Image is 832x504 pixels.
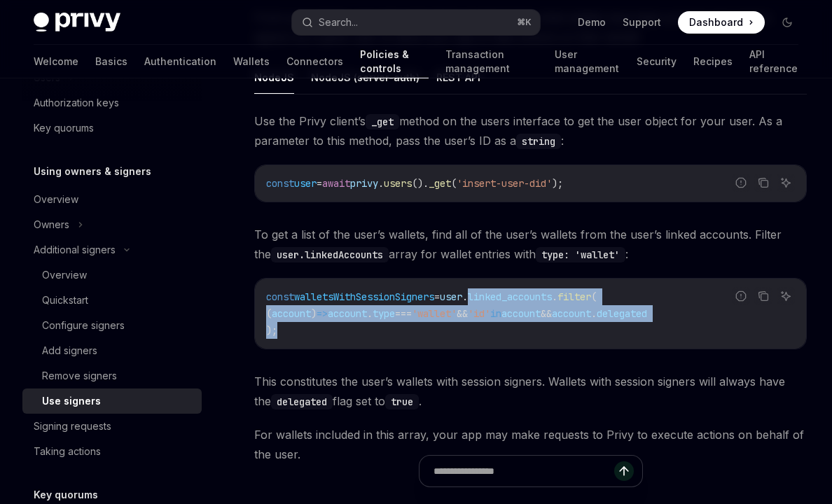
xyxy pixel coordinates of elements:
[373,307,395,320] span: type
[328,307,367,320] span: account
[434,290,440,303] span: =
[233,45,270,78] a: Wallets
[490,307,501,320] span: in
[395,307,412,320] span: ===
[34,418,111,435] div: Signing requests
[22,313,202,338] a: Configure signers
[689,15,743,29] span: Dashboard
[693,45,733,78] a: Recipes
[541,307,552,320] span: &&
[555,45,620,78] a: User management
[271,394,333,409] code: delegated
[517,17,532,28] span: ⌘ K
[614,461,634,481] button: Send message
[292,10,539,35] button: Search...⌘K
[34,191,78,208] div: Overview
[266,290,294,303] span: const
[254,372,807,411] span: This constitutes the user’s wallets with session signers. Wallets with session signers will alway...
[22,262,202,288] a: Overview
[468,290,552,303] span: linked_accounts
[22,288,202,313] a: Quickstart
[266,324,277,337] span: );
[42,342,97,359] div: Add signers
[322,177,350,190] span: await
[385,394,419,409] code: true
[597,307,647,320] span: delegated
[749,45,798,78] a: API reference
[42,367,117,384] div: Remove signers
[254,111,807,150] span: Use the Privy client’s method on the users interface to get the user object for your user. As a p...
[34,45,78,78] a: Welcome
[294,177,317,190] span: user
[552,307,591,320] span: account
[776,11,798,34] button: Toggle dark mode
[412,307,457,320] span: 'wallet'
[272,307,311,320] span: account
[34,486,98,503] h5: Key quorums
[536,247,625,262] code: type: 'wallet'
[732,174,750,192] button: Report incorrect code
[623,15,661,29] a: Support
[384,177,412,190] span: users
[34,120,94,136] div: Key quorums
[637,45,677,78] a: Security
[552,290,557,303] span: .
[22,115,202,141] a: Key quorums
[311,307,317,320] span: )
[578,15,606,29] a: Demo
[350,177,378,190] span: privy
[22,187,202,212] a: Overview
[591,290,597,303] span: (
[266,177,294,190] span: const
[360,45,429,78] a: Policies & controls
[42,317,125,334] div: Configure signers
[266,307,272,320] span: (
[501,307,541,320] span: account
[777,287,795,305] button: Ask AI
[22,388,202,414] a: Use signers
[319,14,358,31] div: Search...
[286,45,343,78] a: Connectors
[591,307,597,320] span: .
[34,94,119,111] div: Authorization keys
[254,425,807,464] span: For wallets included in this array, your app may make requests to Privy to execute actions on beh...
[440,290,462,303] span: user
[317,177,322,190] span: =
[317,307,328,320] span: =>
[294,290,434,303] span: walletsWithSessionSigners
[732,287,750,305] button: Report incorrect code
[144,45,216,78] a: Authentication
[34,163,151,180] h5: Using owners & signers
[451,177,457,190] span: (
[516,134,561,149] code: string
[468,307,490,320] span: 'id'
[366,114,399,129] code: _get
[95,45,127,78] a: Basics
[457,307,468,320] span: &&
[378,177,384,190] span: .
[42,393,101,409] div: Use signers
[412,177,429,190] span: ().
[42,292,88,309] div: Quickstart
[557,290,591,303] span: filter
[445,45,538,78] a: Transaction management
[367,307,373,320] span: .
[34,241,116,258] div: Additional signers
[22,363,202,388] a: Remove signers
[429,177,451,190] span: _get
[22,414,202,439] a: Signing requests
[22,90,202,115] a: Authorization keys
[34,13,120,32] img: dark logo
[678,11,765,34] a: Dashboard
[34,443,101,460] div: Taking actions
[42,267,87,283] div: Overview
[22,439,202,464] a: Taking actions
[34,216,69,233] div: Owners
[254,225,807,264] span: To get a list of the user’s wallets, find all of the user’s wallets from the user’s linked accoun...
[462,290,468,303] span: .
[271,247,389,262] code: user.linkedAccounts
[754,287,772,305] button: Copy the contents from the code block
[457,177,552,190] span: 'insert-user-did'
[552,177,563,190] span: );
[22,338,202,363] a: Add signers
